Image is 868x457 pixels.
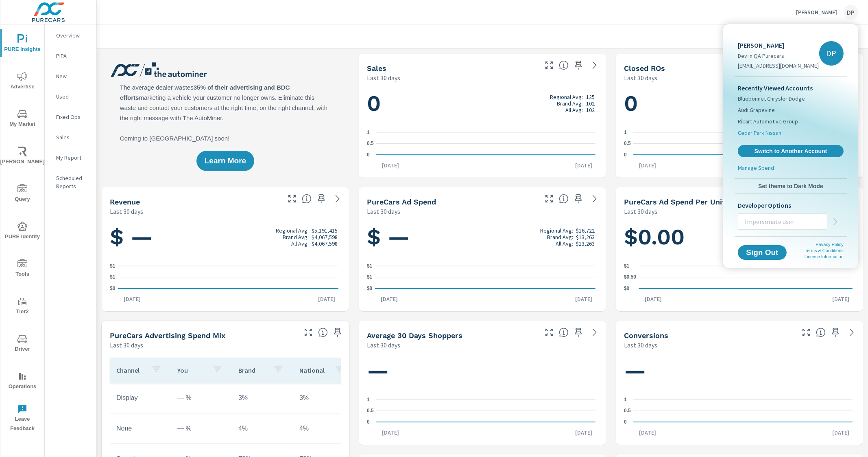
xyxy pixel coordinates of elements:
[738,182,844,190] span: Set theme to Dark Mode
[738,117,798,125] span: Ricart Automotive Group
[819,41,844,66] div: DP
[816,242,844,247] a: Privacy Policy
[738,200,844,210] p: Developer Options
[735,164,847,175] a: Manage Spend
[738,62,819,70] p: [EMAIL_ADDRESS][DOMAIN_NAME]
[742,147,839,155] span: Switch to Another Account
[738,129,781,137] span: Cedar Park Nissan
[738,83,844,93] p: Recently Viewed Accounts
[738,52,819,60] p: Dev In QA Purecars
[738,145,844,157] a: Switch to Another Account
[744,249,780,256] span: Sign Out
[805,248,844,253] a: Terms & Conditions
[738,211,827,232] input: Impersonate user
[738,94,805,103] span: Bluebonnet Chrysler Dodge
[735,179,847,193] button: Set theme to Dark Mode
[738,40,819,50] p: [PERSON_NAME]
[805,254,844,259] a: License Information
[738,245,787,260] button: Sign Out
[738,106,775,114] span: Audi Grapevine
[738,164,774,172] p: Manage Spend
